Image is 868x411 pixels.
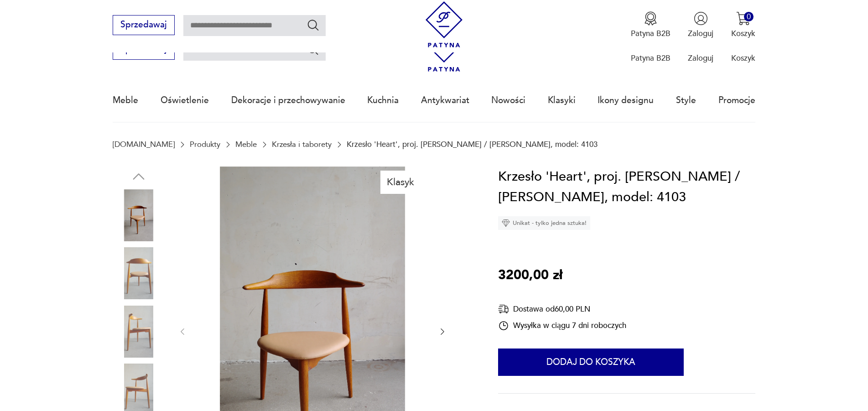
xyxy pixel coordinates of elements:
[498,166,755,208] h1: Krzesło 'Heart', proj. [PERSON_NAME] / [PERSON_NAME], model: 4103
[235,140,257,149] a: Meble
[421,79,469,121] a: Antykwariat
[694,11,708,26] img: Ikonka użytkownika
[498,320,626,331] div: Wysyłka w ciągu 7 dni roboczych
[718,79,755,121] a: Promocje
[731,11,755,39] button: 0Koszyk
[688,28,713,39] p: Zaloguj
[347,140,598,149] p: Krzesło 'Heart', proj. [PERSON_NAME] / [PERSON_NAME], model: 4103
[731,28,755,39] p: Koszyk
[272,140,332,149] a: Krzesła i taborety
[113,15,174,35] button: Sprzedawaj
[421,1,467,47] img: Patyna - sklep z meblami i dekoracjami vintage
[548,79,576,121] a: Klasyki
[190,140,220,149] a: Produkty
[307,43,320,56] button: Szukaj
[113,47,174,54] a: Sprzedawaj
[631,53,670,63] p: Patyna B2B
[502,219,510,227] img: Ikona diamentu
[498,349,684,376] button: Dodaj do koszyka
[113,79,138,121] a: Meble
[113,22,174,29] a: Sprzedawaj
[688,53,713,63] p: Zaloguj
[731,53,755,63] p: Koszyk
[161,79,209,121] a: Oświetlenie
[736,11,750,26] img: Ikona koszyka
[113,247,165,299] img: Zdjęcie produktu Krzesło 'Heart', proj. H. Wegner / F. Hansen, model: 4103
[598,79,654,121] a: Ikony designu
[631,11,670,39] a: Ikona medaluPatyna B2B
[498,303,626,315] div: Dostawa od 60,00 PLN
[367,79,399,121] a: Kuchnia
[380,171,421,193] div: Klasyk
[631,11,670,39] button: Patyna B2B
[498,265,562,286] p: 3200,00 zł
[113,306,165,358] img: Zdjęcie produktu Krzesło 'Heart', proj. H. Wegner / F. Hansen, model: 4103
[498,216,590,230] div: Unikat - tylko jedna sztuka!
[307,18,320,31] button: Szukaj
[491,79,525,121] a: Nowości
[744,12,754,21] div: 0
[113,189,165,241] img: Zdjęcie produktu Krzesło 'Heart', proj. H. Wegner / F. Hansen, model: 4103
[688,11,713,39] button: Zaloguj
[631,28,670,39] p: Patyna B2B
[113,140,175,149] a: [DOMAIN_NAME]
[644,11,658,26] img: Ikona medalu
[498,303,509,315] img: Ikona dostawy
[231,79,345,121] a: Dekoracje i przechowywanie
[676,79,696,121] a: Style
